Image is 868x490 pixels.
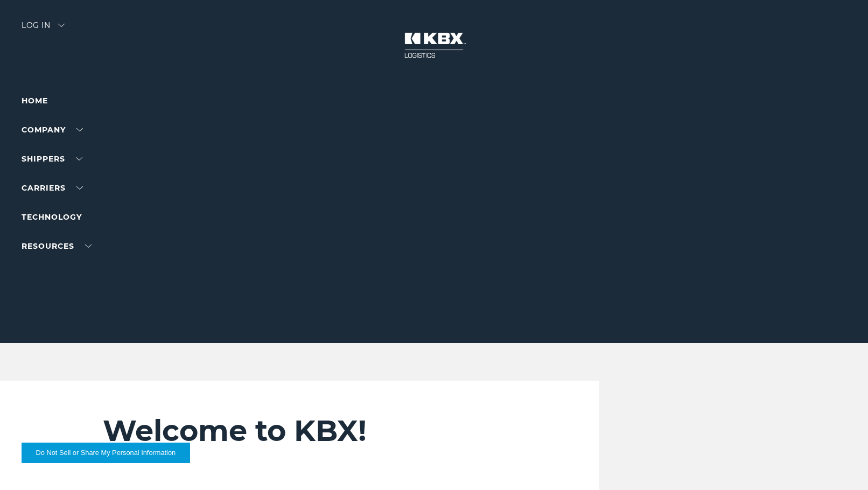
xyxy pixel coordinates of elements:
[394,22,474,69] img: kbx logo
[22,241,92,251] a: RESOURCES
[58,24,65,27] img: arrow
[22,183,83,193] a: Carriers
[22,96,48,106] a: Home
[22,22,65,37] div: Log in
[22,212,82,222] a: Technology
[22,125,83,135] a: Company
[103,413,493,449] h2: Welcome to KBX!
[22,443,190,463] button: Do Not Sell or Share My Personal Information
[22,154,82,164] a: SHIPPERS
